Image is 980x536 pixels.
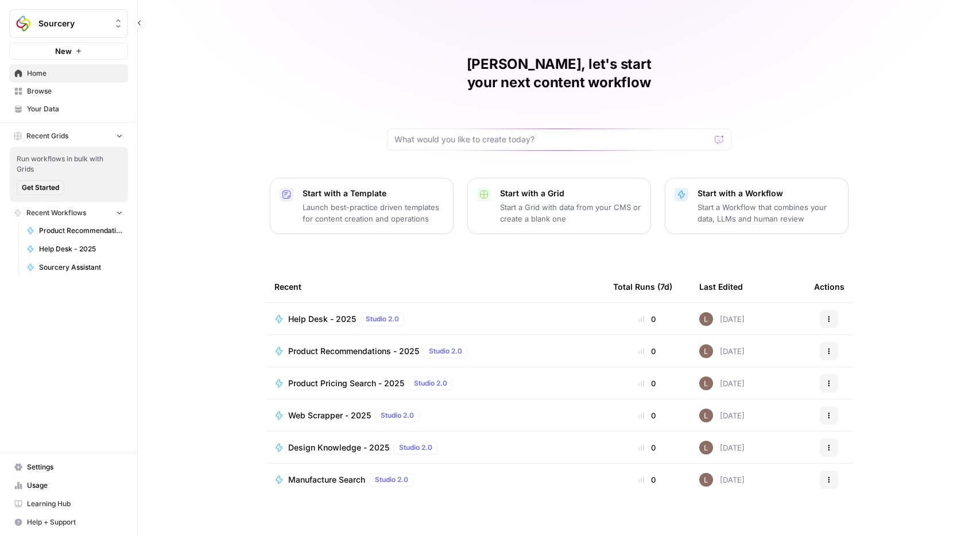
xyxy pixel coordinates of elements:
[429,346,462,356] span: Studio 2.0
[375,475,408,485] span: Studio 2.0
[39,262,123,273] span: Sourcery Assistant
[27,499,123,509] span: Learning Hub
[9,476,128,495] a: Usage
[613,313,681,325] div: 0
[699,344,713,358] img: muu6utue8gv7desilo8ikjhuo4fq
[387,55,731,92] h1: [PERSON_NAME], let's start your next content workflow
[274,376,595,390] a: Product Pricing Search - 2025Studio 2.0
[699,473,745,487] div: [DATE]
[814,271,845,302] div: Actions
[17,180,64,195] button: Get Started
[9,458,128,476] a: Settings
[288,410,371,421] span: Web Scrapper - 2025
[699,441,745,455] div: [DATE]
[21,240,128,258] a: Help Desk - 2025
[39,226,123,236] span: Product Recommendations - 2025
[9,9,128,38] button: Workspace: Sourcery
[699,376,745,390] div: [DATE]
[27,104,123,114] span: Your Data
[274,441,595,455] a: Design Knowledge - 2025Studio 2.0
[394,134,710,145] input: What would you like to create today?
[699,409,713,422] img: muu6utue8gv7desilo8ikjhuo4fq
[274,344,595,358] a: Product Recommendations - 2025Studio 2.0
[9,42,128,60] button: New
[38,18,108,29] span: Sourcery
[9,100,128,118] a: Your Data
[22,182,59,193] span: Get Started
[270,178,454,234] button: Start with a TemplateLaunch best-practice driven templates for content creation and operations
[414,378,447,389] span: Studio 2.0
[467,178,651,234] button: Start with a GridStart a Grid with data from your CMS or create a blank one
[699,376,713,390] img: muu6utue8gv7desilo8ikjhuo4fq
[17,154,121,174] span: Run workflows in bulk with Grids
[27,480,123,491] span: Usage
[698,201,839,224] p: Start a Workflow that combines your data, LLMs and human review
[27,517,123,527] span: Help + Support
[381,410,414,421] span: Studio 2.0
[26,208,86,218] span: Recent Workflows
[21,222,128,240] a: Product Recommendations - 2025
[698,188,839,199] p: Start with a Workflow
[288,378,404,389] span: Product Pricing Search - 2025
[303,188,444,199] p: Start with a Template
[613,345,681,357] div: 0
[500,188,641,199] p: Start with a Grid
[366,314,399,324] span: Studio 2.0
[9,127,128,145] button: Recent Grids
[21,258,128,277] a: Sourcery Assistant
[27,462,123,472] span: Settings
[9,204,128,222] button: Recent Workflows
[27,68,123,79] span: Home
[9,64,128,83] a: Home
[55,45,72,57] span: New
[274,473,595,487] a: Manufacture SearchStudio 2.0
[274,409,595,422] a: Web Scrapper - 2025Studio 2.0
[9,513,128,531] button: Help + Support
[13,13,34,34] img: Sourcery Logo
[288,442,389,453] span: Design Knowledge - 2025
[613,442,681,453] div: 0
[699,409,745,422] div: [DATE]
[288,345,419,357] span: Product Recommendations - 2025
[9,495,128,513] a: Learning Hub
[9,82,128,100] a: Browse
[399,442,432,453] span: Studio 2.0
[699,271,743,302] div: Last Edited
[665,178,849,234] button: Start with a WorkflowStart a Workflow that combines your data, LLMs and human review
[303,201,444,224] p: Launch best-practice driven templates for content creation and operations
[699,312,745,326] div: [DATE]
[288,474,365,485] span: Manufacture Search
[500,201,641,224] p: Start a Grid with data from your CMS or create a blank one
[274,271,595,302] div: Recent
[613,474,681,485] div: 0
[27,86,123,96] span: Browse
[39,244,123,254] span: Help Desk - 2025
[613,410,681,421] div: 0
[613,271,672,302] div: Total Runs (7d)
[699,441,713,455] img: muu6utue8gv7desilo8ikjhuo4fq
[274,312,595,326] a: Help Desk - 2025Studio 2.0
[26,131,68,141] span: Recent Grids
[613,378,681,389] div: 0
[288,313,356,325] span: Help Desk - 2025
[699,312,713,326] img: muu6utue8gv7desilo8ikjhuo4fq
[699,344,745,358] div: [DATE]
[699,473,713,487] img: muu6utue8gv7desilo8ikjhuo4fq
